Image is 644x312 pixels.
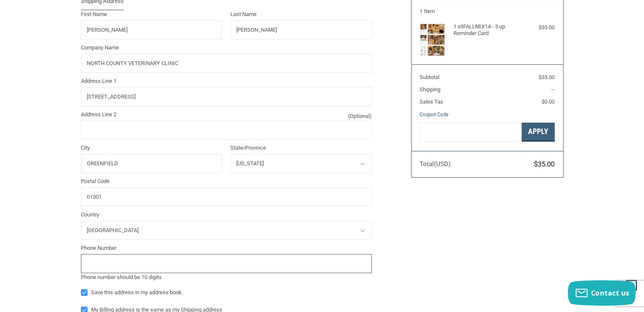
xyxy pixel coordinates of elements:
[522,123,555,142] button: Apply
[81,110,372,119] label: Address Line 2
[542,99,555,105] span: $0.00
[568,280,636,306] button: Contact us
[81,244,372,252] label: Phone Number
[81,77,372,85] label: Address Line 1
[348,112,372,120] small: (Optional)
[420,111,448,118] a: Coupon Code
[81,289,372,296] label: Save this address in my address book.
[230,10,372,19] label: Last Name
[81,44,372,52] label: Company Name
[81,144,222,152] label: City
[81,273,372,282] div: Phone number should be 10 digits
[420,86,440,93] span: Shipping
[534,160,555,168] span: $35.00
[230,144,372,152] label: State/Province
[521,23,555,32] div: $35.00
[539,74,555,80] span: $35.00
[420,123,522,142] input: Gift Certificate or Coupon Code
[81,177,372,186] label: Postal Code
[81,10,222,19] label: First Name
[551,86,555,93] span: --
[81,211,372,219] label: Country
[591,288,630,298] span: Contact us
[453,23,519,37] h4: 1 x 3FALLMIX14 - 3 up Reminder Card
[420,99,443,105] span: Sales Tax
[420,8,555,15] h3: 1 Item
[420,160,451,168] span: Total (USD)
[420,74,439,80] span: Subtotal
